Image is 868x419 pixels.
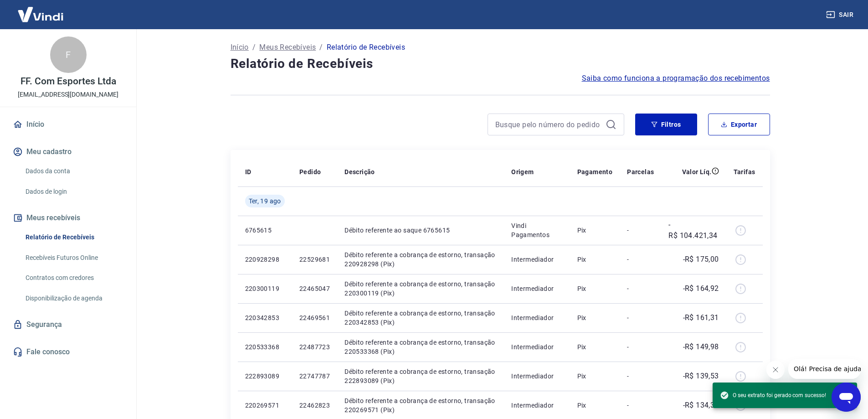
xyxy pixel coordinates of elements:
[245,372,285,381] p: 222893089
[245,255,285,264] p: 220928298
[683,341,719,352] p: -R$ 149,98
[577,284,613,293] p: Pix
[708,114,770,135] button: Exportar
[299,255,330,264] p: 22529681
[511,167,534,176] p: Origem
[720,391,826,400] span: O seu extrato foi gerado com sucesso!
[511,284,562,293] p: Intermediador
[21,77,116,86] p: FF. Com Esportes Ltda
[22,289,125,308] a: Disponibilização de agenda
[344,279,497,298] p: Débito referente a cobrança de estorno, transação 220300119 (Pix)
[511,401,562,410] p: Intermediador
[577,342,613,352] p: Pix
[327,42,405,53] p: Relatório de Recebíveis
[245,226,285,235] p: 6765615
[682,167,712,176] p: Valor Líq.
[627,313,654,322] p: -
[511,342,562,352] p: Intermediador
[245,401,285,410] p: 220269571
[824,6,857,23] button: Sair
[11,142,125,162] button: Meu cadastro
[577,313,613,322] p: Pix
[245,167,252,176] p: ID
[627,226,654,235] p: -
[299,313,330,322] p: 22469561
[627,284,654,293] p: -
[734,167,755,176] p: Tarifas
[683,254,719,265] p: -R$ 175,00
[22,269,125,287] a: Contratos com credores
[231,42,249,53] a: Início
[22,162,125,181] a: Dados da conta
[511,221,562,239] p: Vindi Pagamentos
[577,226,613,235] p: Pix
[22,182,125,201] a: Dados de login
[582,73,770,84] a: Saiba como funciona a programação dos recebimentos
[299,167,321,176] p: Pedido
[22,248,125,267] a: Recebíveis Futuros Online
[832,383,861,412] iframe: Botão para abrir a janela de mensagens
[627,342,654,352] p: -
[50,36,87,73] div: F
[245,342,285,352] p: 220533368
[11,208,125,228] button: Meus recebíveis
[627,401,654,410] p: -
[259,42,316,53] a: Meus Recebíveis
[627,167,654,176] p: Parcelas
[299,372,330,381] p: 22747787
[344,226,497,235] p: Débito referente ao saque 6765615
[11,114,125,134] a: Início
[319,42,323,53] p: /
[668,219,719,241] p: -R$ 104.421,34
[22,228,125,247] a: Relatório de Recebíveis
[577,372,613,381] p: Pix
[627,255,654,264] p: -
[511,255,562,264] p: Intermediador
[495,118,602,131] input: Busque pelo número do pedido
[299,401,330,410] p: 22462823
[577,401,613,410] p: Pix
[299,284,330,293] p: 22465047
[11,342,125,362] a: Fale conosco
[577,255,613,264] p: Pix
[11,0,70,28] img: Vindi
[635,114,697,135] button: Filtros
[344,367,497,385] p: Débito referente a cobrança de estorno, transação 222893089 (Pix)
[245,284,285,293] p: 220300119
[511,313,562,322] p: Intermediador
[249,197,281,206] span: Ter, 19 ago
[511,372,562,381] p: Intermediador
[344,250,497,269] p: Débito referente a cobrança de estorno, transação 220928298 (Pix)
[231,55,770,73] h4: Relatório de Recebíveis
[18,90,118,99] p: [EMAIL_ADDRESS][DOMAIN_NAME]
[344,309,497,327] p: Débito referente a cobrança de estorno, transação 220342853 (Pix)
[344,338,497,356] p: Débito referente a cobrança de estorno, transação 220533368 (Pix)
[5,6,77,14] span: Olá! Precisa de ajuda?
[252,42,256,53] p: /
[788,359,861,379] iframe: Mensagem da empresa
[245,313,285,322] p: 220342853
[344,167,375,176] p: Descrição
[577,167,613,176] p: Pagamento
[683,400,719,411] p: -R$ 134,31
[11,315,125,335] a: Segurança
[683,283,719,294] p: -R$ 164,92
[766,361,785,379] iframe: Fechar mensagem
[627,372,654,381] p: -
[683,371,719,382] p: -R$ 139,53
[299,342,330,352] p: 22487723
[683,312,719,323] p: -R$ 161,31
[344,396,497,414] p: Débito referente a cobrança de estorno, transação 220269571 (Pix)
